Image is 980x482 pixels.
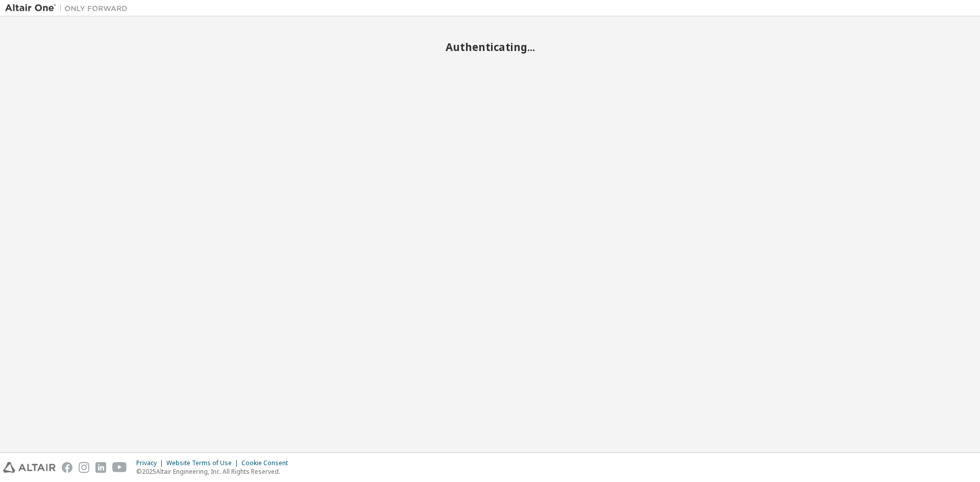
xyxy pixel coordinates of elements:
[62,462,72,473] img: facebook.svg
[166,459,241,467] div: Website Terms of Use
[136,467,294,476] p: © 2025 Altair Engineering, Inc. All Rights Reserved.
[241,459,294,467] div: Cookie Consent
[112,462,127,473] img: youtube.svg
[136,459,166,467] div: Privacy
[79,462,89,473] img: instagram.svg
[5,3,133,13] img: Altair One
[5,40,975,54] h2: Authenticating...
[3,462,56,473] img: altair_logo.svg
[95,462,106,473] img: linkedin.svg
